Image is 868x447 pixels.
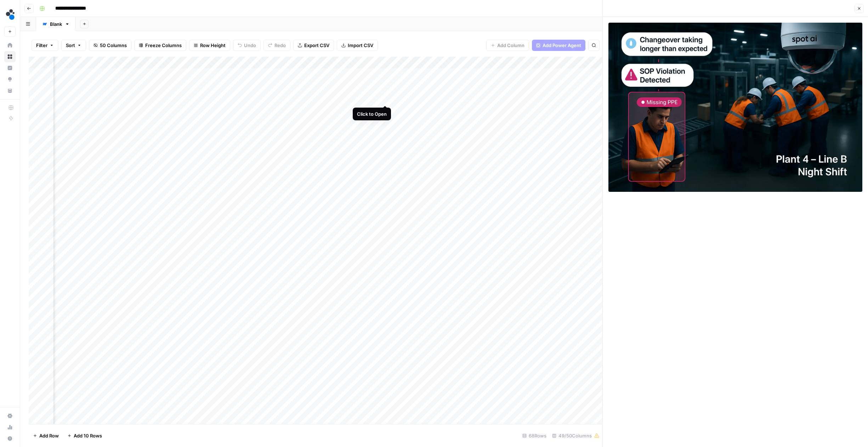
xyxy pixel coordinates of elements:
[520,430,549,441] div: 68 Rows
[486,40,529,51] button: Add Column
[4,85,16,96] a: Your Data
[497,42,524,49] span: Add Column
[4,6,16,23] button: Workspace: spot.ai
[4,62,16,74] a: Insights
[357,110,387,118] div: Click to Open
[63,430,106,441] button: Add 10 Rows
[244,42,256,49] span: Undo
[145,42,182,49] span: Freeze Columns
[4,40,16,51] a: Home
[66,42,75,49] span: Sort
[74,432,102,439] span: Add 10 Rows
[532,40,585,51] button: Add Power Agent
[293,40,334,51] button: Export CSV
[549,430,602,441] div: 49/50 Columns
[4,422,16,433] a: Usage
[100,42,127,49] span: 50 Columns
[4,410,16,422] a: Settings
[233,40,261,51] button: Undo
[134,40,186,51] button: Freeze Columns
[200,42,226,49] span: Row Height
[4,51,16,62] a: Browse
[39,432,59,439] span: Add Row
[189,40,230,51] button: Row Height
[304,42,329,49] span: Export CSV
[32,40,58,51] button: Filter
[337,40,378,51] button: Import CSV
[543,42,581,49] span: Add Power Agent
[29,430,63,441] button: Add Row
[348,42,373,49] span: Import CSV
[36,42,47,49] span: Filter
[61,40,86,51] button: Sort
[274,42,286,49] span: Redo
[4,8,17,21] img: spot.ai Logo
[4,74,16,85] a: Opportunities
[608,23,862,192] img: Row/Cell
[89,40,131,51] button: 50 Columns
[50,21,62,28] div: Blank
[4,433,16,444] button: Help + Support
[36,17,76,31] a: Blank
[263,40,290,51] button: Redo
